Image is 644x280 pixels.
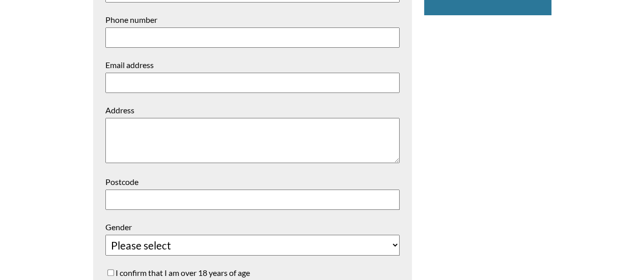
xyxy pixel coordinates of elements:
[107,269,114,276] input: I confirm that I am over 18 years of age
[105,105,400,115] label: Address
[105,222,400,232] label: Gender
[105,60,400,70] label: Email address
[105,268,400,277] label: I confirm that I am over 18 years of age
[105,15,400,24] label: Phone number
[105,177,400,186] label: Postcode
